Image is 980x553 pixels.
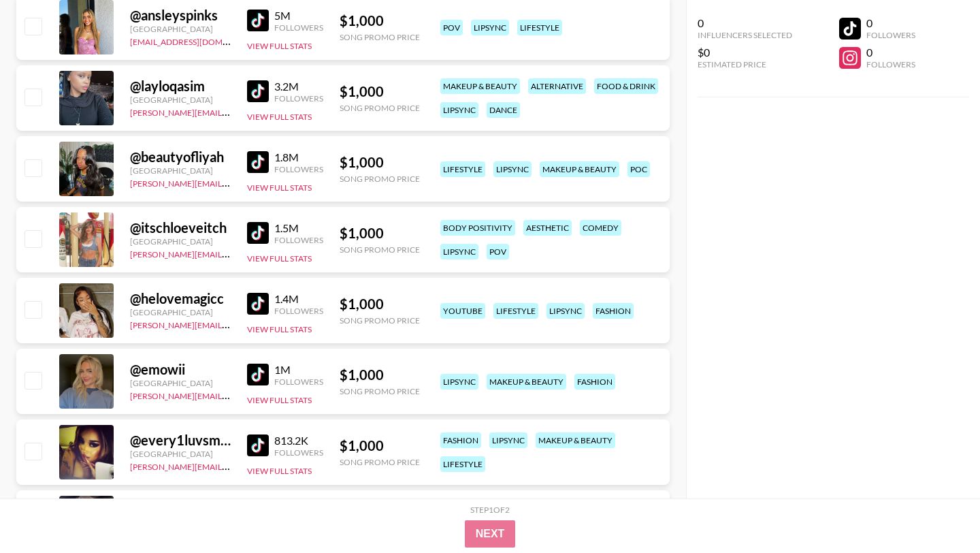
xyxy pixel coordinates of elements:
div: @ beautyofliyah [130,148,231,165]
div: $ 1,000 [340,296,420,313]
div: lipsync [440,244,478,259]
div: Step 1 of 2 [470,505,510,515]
div: food & drink [594,78,658,94]
div: fashion [574,374,615,390]
div: 1.5M [274,221,323,235]
div: lipsync [489,432,527,448]
div: Followers [866,59,915,69]
div: lifestyle [517,20,562,35]
a: [PERSON_NAME][EMAIL_ADDRESS][DOMAIN_NAME] [130,105,331,118]
div: 0 [866,46,915,59]
div: makeup & beauty [487,374,566,390]
button: View Full Stats [247,466,312,476]
img: TikTok [247,151,269,173]
div: 1M [274,363,323,377]
div: 1.4M [274,292,323,306]
div: Followers [274,447,323,458]
div: Followers [274,22,323,33]
div: $ 1,000 [340,225,420,242]
div: makeup & beauty [440,78,520,94]
div: Influencers Selected [698,30,792,40]
div: alternative [528,78,586,94]
div: Followers [274,93,323,104]
div: [GEOGRAPHIC_DATA] [130,307,231,317]
div: 3.2M [274,80,323,93]
button: View Full Stats [247,183,312,193]
div: pov [487,244,509,259]
div: makeup & beauty [536,432,615,448]
button: View Full Stats [247,324,312,334]
div: pov [440,20,463,35]
iframe: Drift Widget Chat Controller [912,485,964,537]
a: [PERSON_NAME][EMAIL_ADDRESS][DOMAIN_NAME] [130,317,331,330]
div: lipsync [546,303,585,319]
div: lifestyle [440,161,485,177]
div: Song Promo Price [340,32,420,42]
button: View Full Stats [247,41,312,51]
div: @ layloqasim [130,78,231,95]
div: 0 [866,16,915,30]
div: lifestyle [440,456,485,472]
div: lipsync [471,20,509,35]
div: youtube [440,303,485,319]
img: TikTok [247,80,269,102]
div: Song Promo Price [340,174,420,184]
div: lipsync [440,102,478,118]
div: aesthetic [523,220,572,236]
div: $ 1,000 [340,437,420,454]
button: View Full Stats [247,253,312,264]
div: [GEOGRAPHIC_DATA] [130,378,231,388]
div: fashion [593,303,634,319]
div: @ helovemagicc [130,290,231,307]
div: Followers [274,377,323,387]
a: [PERSON_NAME][EMAIL_ADDRESS][DOMAIN_NAME] [130,247,331,259]
img: TikTok [247,222,269,244]
div: $0 [698,46,792,59]
button: Next [465,520,516,548]
div: [GEOGRAPHIC_DATA] [130,24,231,34]
div: poc [627,161,650,177]
img: TikTok [247,293,269,315]
div: Song Promo Price [340,103,420,113]
div: body positivity [440,220,515,236]
div: [GEOGRAPHIC_DATA] [130,165,231,176]
div: Song Promo Price [340,457,420,467]
img: TikTok [247,364,269,385]
div: [GEOGRAPHIC_DATA] [130,449,231,459]
div: Song Promo Price [340,315,420,326]
div: makeup & beauty [540,161,619,177]
div: @ itschloeveitch [130,219,231,236]
div: 5M [274,9,323,22]
div: @ ansleyspinks [130,7,231,24]
div: 813.2K [274,434,323,447]
div: dance [487,102,520,118]
div: $ 1,000 [340,154,420,171]
button: View Full Stats [247,395,312,405]
div: fashion [440,432,481,448]
div: Song Promo Price [340,386,420,396]
div: Followers [866,30,915,40]
div: @ every1luvsmia._ [130,432,231,449]
div: $ 1,000 [340,12,420,29]
div: lipsync [493,161,532,177]
div: @ emowii [130,361,231,378]
div: $ 1,000 [340,366,420,383]
a: [PERSON_NAME][EMAIL_ADDRESS][DOMAIN_NAME] [130,459,331,472]
a: [EMAIL_ADDRESS][DOMAIN_NAME] [130,34,267,47]
div: Followers [274,306,323,316]
button: View Full Stats [247,112,312,122]
div: comedy [580,220,621,236]
div: Song Promo Price [340,244,420,255]
div: $ 1,000 [340,83,420,100]
img: TikTok [247,434,269,456]
div: lifestyle [493,303,538,319]
div: 1.8M [274,151,323,164]
div: Followers [274,164,323,174]
div: [GEOGRAPHIC_DATA] [130,236,231,247]
div: 0 [698,16,792,30]
div: lipsync [440,374,478,390]
a: [PERSON_NAME][EMAIL_ADDRESS][DOMAIN_NAME] [130,176,331,189]
div: Estimated Price [698,59,792,69]
div: Followers [274,235,323,245]
img: TikTok [247,10,269,31]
